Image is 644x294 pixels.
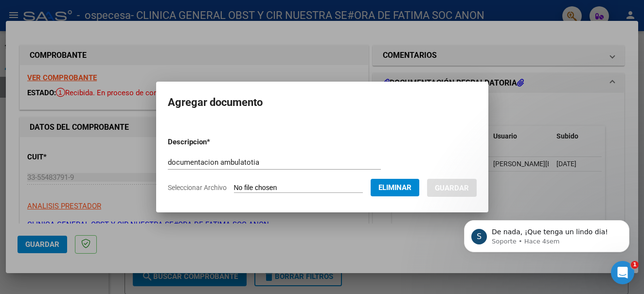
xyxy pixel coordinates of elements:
[378,183,411,192] span: Eliminar
[168,184,227,191] span: Seleccionar Archivo
[168,93,477,112] h2: Agregar documento
[449,200,644,268] iframe: Intercom notifications mensaje
[168,137,261,148] p: Descripcion
[631,261,639,269] span: 1
[435,184,469,192] span: Guardar
[427,179,477,197] button: Guardar
[611,261,634,284] iframe: Intercom live chat
[371,179,419,196] button: Eliminar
